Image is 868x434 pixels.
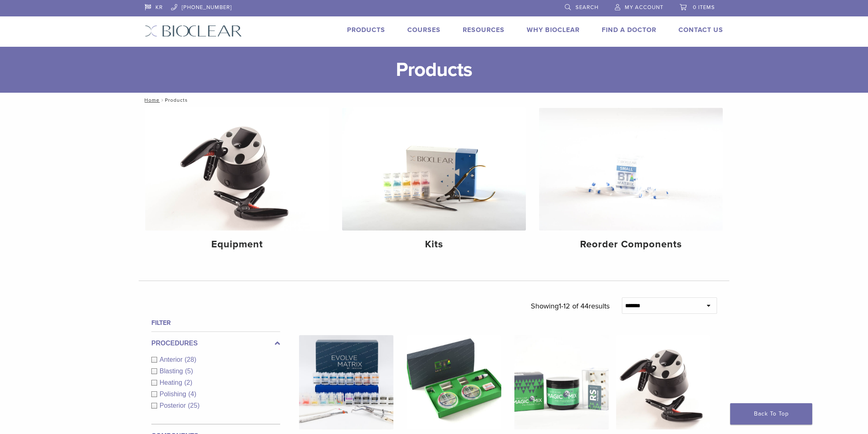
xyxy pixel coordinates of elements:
a: Resources [463,26,505,34]
a: Products [347,26,385,34]
h4: Reorder Components [546,237,716,252]
span: Anterior [160,356,185,363]
h4: Filter [151,318,280,328]
p: Showing results [531,297,610,315]
a: Back To Top [730,403,812,425]
span: Heating [160,379,184,386]
img: Reorder Components [539,108,723,231]
a: Equipment [145,108,329,257]
span: Polishing [160,391,188,397]
span: 1-12 of 44 [559,302,589,311]
a: Kits [342,108,526,257]
img: Evolve All-in-One Kit [299,335,393,429]
img: Black Triangle (BT) Kit [407,335,501,429]
label: Procedures [151,338,280,348]
span: (25) [188,402,199,409]
a: Home [142,97,160,103]
img: HeatSync Kit [616,335,710,429]
span: (28) [185,356,196,363]
span: (2) [184,379,192,386]
span: Blasting [160,368,185,375]
span: (4) [188,391,196,397]
img: Rockstar (RS) Polishing Kit [514,335,609,429]
img: Kits [342,108,526,231]
a: Why Bioclear [527,26,580,34]
span: 0 items [693,4,715,11]
span: (5) [185,368,193,375]
img: Equipment [145,108,329,231]
img: Bioclear [145,25,242,37]
a: Find A Doctor [602,26,656,34]
span: My Account [625,4,663,11]
a: Contact Us [678,26,723,34]
nav: Products [139,93,729,107]
h4: Equipment [152,237,322,252]
h4: Kits [349,237,519,252]
a: Reorder Components [539,108,723,257]
a: Courses [407,26,441,34]
span: Search [576,4,598,11]
span: Posterior [160,402,188,409]
span: / [160,98,165,102]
